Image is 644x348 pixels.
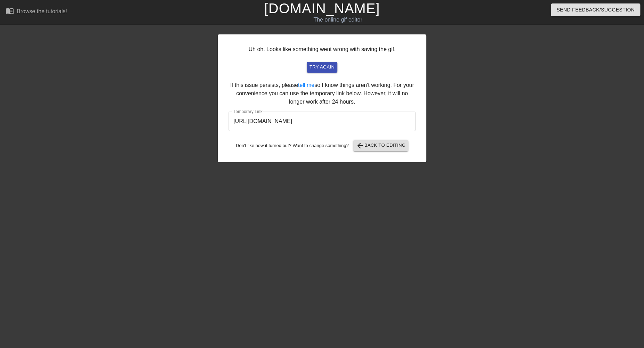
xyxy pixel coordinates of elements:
[298,82,314,88] a: tell me
[353,140,408,151] button: Back to Editing
[307,62,337,73] button: try again
[356,141,364,150] span: arrow_back
[229,112,415,131] input: bare
[6,7,14,15] span: menu_book
[309,63,335,71] span: try again
[218,34,426,162] div: Uh oh. Looks like something went wrong with saving the gif. If this issue persists, please so I k...
[218,16,457,24] div: The online gif editor
[556,6,635,14] span: Send Feedback/Suggestion
[17,8,67,14] div: Browse the tutorials!
[356,141,406,150] span: Back to Editing
[229,140,415,151] div: Don't like how it turned out? Want to change something?
[6,7,67,17] a: Browse the tutorials!
[551,3,640,16] button: Send Feedback/Suggestion
[264,1,380,16] a: [DOMAIN_NAME]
